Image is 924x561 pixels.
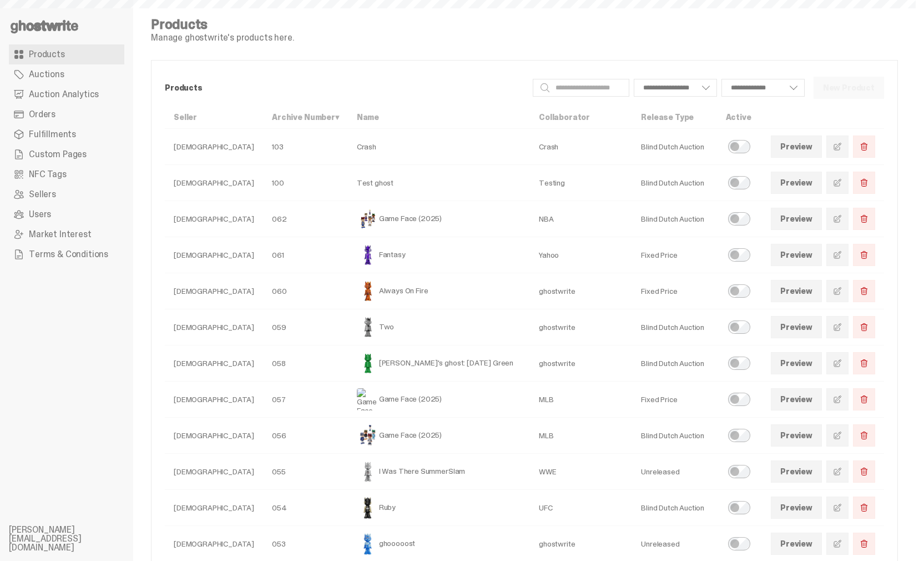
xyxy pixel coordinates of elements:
td: [DEMOGRAPHIC_DATA] [165,454,263,490]
span: Sellers [29,190,56,199]
a: Auction Analytics [9,84,124,104]
td: [DEMOGRAPHIC_DATA] [165,309,263,345]
a: Active [726,112,751,122]
td: 062 [263,201,348,237]
td: [DEMOGRAPHIC_DATA] [165,201,263,237]
td: [DEMOGRAPHIC_DATA] [165,382,263,418]
td: MLB [530,418,632,454]
td: [DEMOGRAPHIC_DATA] [165,490,263,526]
span: ▾ [335,112,339,122]
a: Fulfillments [9,124,124,144]
img: Two [357,316,379,338]
a: Market Interest [9,224,124,244]
a: Preview [771,388,822,410]
button: Delete Product [853,460,875,483]
a: NFC Tags [9,164,124,184]
td: Blind Dutch Auction [632,201,716,237]
a: Preview [771,172,822,194]
td: 054 [263,490,348,526]
td: Ruby [348,490,530,526]
img: Game Face (2025) [357,388,379,410]
img: Fantasy [357,244,379,266]
td: NBA [530,201,632,237]
td: Blind Dutch Auction [632,309,716,345]
button: Delete Product [853,280,875,302]
button: Delete Product [853,208,875,230]
th: Release Type [632,106,716,129]
td: 060 [263,273,348,309]
td: Crash [348,129,530,165]
td: 056 [263,418,348,454]
img: Game Face (2025) [357,424,379,447]
td: 103 [263,129,348,165]
span: Auctions [29,70,64,79]
th: Collaborator [530,106,632,129]
td: 057 [263,382,348,418]
th: Seller [165,106,263,129]
span: Fulfillments [29,130,76,139]
td: ghostwrite [530,345,632,382]
td: Unreleased [632,454,716,490]
button: Delete Product [853,352,875,374]
img: ghooooost [357,533,379,555]
td: WWE [530,454,632,490]
a: Preview [771,497,822,519]
button: Delete Product [853,244,875,266]
a: Custom Pages [9,144,124,164]
td: Blind Dutch Auction [632,345,716,382]
a: Orders [9,104,124,124]
td: [DEMOGRAPHIC_DATA] [165,345,263,382]
img: Schrödinger's ghost: Sunday Green [357,352,379,374]
a: Sellers [9,184,124,204]
p: Manage ghostwrite's products here. [151,33,294,42]
td: 100 [263,165,348,201]
td: 059 [263,309,348,345]
a: Terms & Conditions [9,244,124,264]
button: Delete Product [853,424,875,447]
td: [DEMOGRAPHIC_DATA] [165,418,263,454]
a: Preview [771,208,822,230]
td: UFC [530,490,632,526]
span: Custom Pages [29,150,87,159]
td: Fixed Price [632,237,716,273]
td: Blind Dutch Auction [632,165,716,201]
button: Delete Product [853,172,875,194]
a: Preview [771,136,822,158]
td: Blind Dutch Auction [632,129,716,165]
td: 058 [263,345,348,382]
td: Fantasy [348,237,530,273]
td: MLB [530,382,632,418]
img: Game Face (2025) [357,208,379,230]
button: Delete Product [853,316,875,338]
td: ghostwrite [530,273,632,309]
a: Preview [771,316,822,338]
img: Ruby [357,497,379,519]
td: Game Face (2025) [348,418,530,454]
td: [DEMOGRAPHIC_DATA] [165,237,263,273]
button: Delete Product [853,388,875,410]
a: Preview [771,424,822,447]
td: Crash [530,129,632,165]
td: Test ghost [348,165,530,201]
a: Preview [771,244,822,266]
img: I Was There SummerSlam [357,460,379,483]
a: Preview [771,460,822,483]
li: [PERSON_NAME][EMAIL_ADDRESS][DOMAIN_NAME] [9,525,142,552]
td: Blind Dutch Auction [632,418,716,454]
span: Products [29,50,65,59]
td: Blind Dutch Auction [632,490,716,526]
h4: Products [151,18,294,31]
td: ghostwrite [530,309,632,345]
th: Name [348,106,530,129]
a: Preview [771,533,822,555]
td: [PERSON_NAME]'s ghost: [DATE] Green [348,345,530,382]
td: Two [348,309,530,345]
td: Always On Fire [348,273,530,309]
a: Auctions [9,64,124,84]
a: Archive Number▾ [272,112,339,122]
span: Market Interest [29,230,92,239]
td: 061 [263,237,348,273]
td: Fixed Price [632,382,716,418]
td: [DEMOGRAPHIC_DATA] [165,165,263,201]
p: Products [165,84,524,92]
